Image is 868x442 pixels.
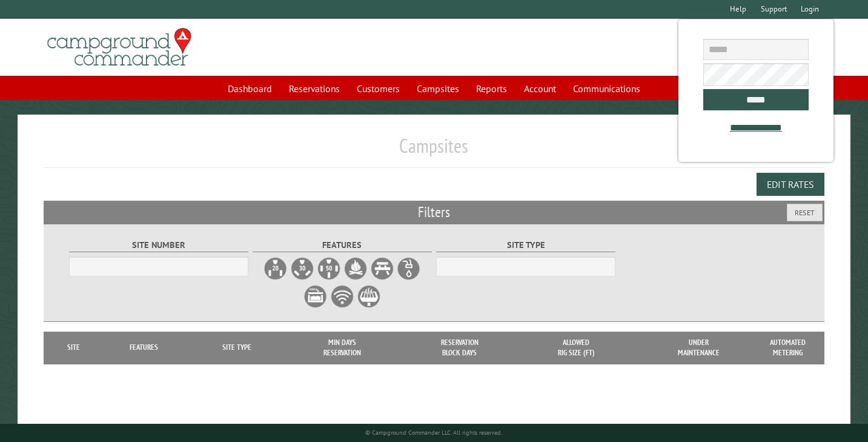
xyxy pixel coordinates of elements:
[409,77,466,100] a: Campsites
[634,332,763,364] th: Under Maintenance
[190,332,283,364] th: Site Type
[517,77,563,100] a: Account
[290,256,314,281] label: 30A Electrical Hookup
[401,332,518,364] th: Reservation Block Days
[220,77,279,100] a: Dashboard
[343,256,368,281] label: Firepit
[44,24,195,71] img: Campground Commander
[98,332,190,364] th: Features
[330,284,354,309] label: WiFi Service
[365,429,502,437] small: © Campground Commander LLC. All rights reserved.
[763,332,812,364] th: Automated metering
[303,284,328,309] label: Sewer Hookup
[518,332,634,364] th: Allowed Rig Size (ft)
[757,173,824,196] button: Edit Rates
[44,134,825,167] h1: Campsites
[263,256,288,281] label: 20A Electrical Hookup
[469,77,514,100] a: Reports
[317,256,341,281] label: 50A Electrical Hookup
[50,332,98,364] th: Site
[397,256,421,281] label: Water Hookup
[787,204,823,221] button: Reset
[370,256,394,281] label: Picnic Table
[69,238,249,252] label: Site Number
[283,332,401,364] th: Min Days Reservation
[253,238,432,252] label: Features
[436,238,616,252] label: Site Type
[566,77,648,100] a: Communications
[282,77,347,100] a: Reservations
[44,201,825,224] h2: Filters
[357,284,381,309] label: Grill
[350,77,407,100] a: Customers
